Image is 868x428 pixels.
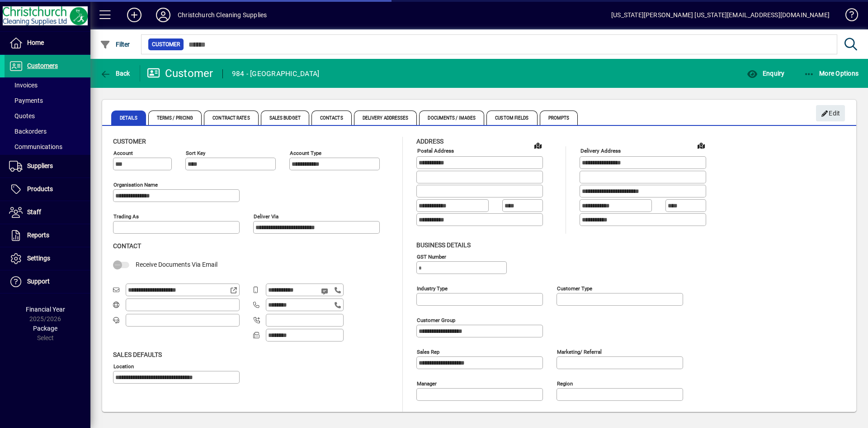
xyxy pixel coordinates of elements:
span: Business details [416,241,471,249]
mat-label: Customer type [557,285,592,291]
mat-label: Deliver via [254,213,278,220]
button: Filter [98,36,132,53]
a: Staff [5,201,90,224]
span: Sales defaults [113,351,162,358]
mat-label: Sales rep [417,348,439,355]
button: Profile [149,7,178,23]
mat-label: Marketing/ Referral [557,348,602,355]
span: Reports [27,231,49,239]
span: Invoices [9,82,38,89]
a: Suppliers [5,155,90,178]
div: Christchurch Cleaning Supplies [178,8,267,22]
span: Custom Fields [486,111,537,125]
a: Knowledge Base [839,2,857,31]
button: Enquiry [745,65,787,82]
div: [US_STATE][PERSON_NAME] [US_STATE][EMAIL_ADDRESS][DOMAIN_NAME] [611,8,830,22]
a: Reports [5,224,90,247]
mat-label: GST Number [417,253,446,260]
a: Products [5,178,90,201]
mat-label: Customer group [417,317,455,323]
span: Payments [9,97,43,104]
span: Quotes [9,112,35,120]
a: View on map [694,138,708,153]
mat-label: Organisation name [113,182,158,188]
mat-label: Account Type [290,150,321,156]
mat-label: Industry type [417,285,448,291]
span: Documents / Images [419,111,484,125]
span: Sales Budget [261,111,309,125]
span: Financial Year [26,306,65,313]
mat-label: Location [113,363,134,369]
a: Support [5,270,90,293]
span: Customers [27,62,58,69]
span: Contract Rates [204,111,258,125]
a: Communications [5,139,90,154]
span: Package [33,325,57,332]
mat-label: Account [113,150,133,156]
a: Settings [5,247,90,270]
div: Customer [147,66,213,81]
a: Quotes [5,108,90,124]
span: Backorders [9,128,47,135]
span: Prompts [540,111,578,125]
button: Add [120,7,149,23]
button: More Options [802,65,861,82]
button: Send SMS [315,280,336,302]
span: Home [27,39,44,46]
a: View on map [531,138,545,153]
a: Home [5,32,90,54]
span: Edit [821,106,840,121]
span: Staff [27,208,41,216]
span: More Options [804,70,859,77]
span: Customer [152,40,180,49]
span: Details [111,111,146,125]
a: Invoices [5,77,90,93]
span: Suppliers [27,162,53,169]
mat-label: Manager [417,380,437,386]
span: Back [100,70,130,77]
span: Contacts [311,111,352,125]
mat-label: Sort key [186,150,205,156]
mat-label: Trading as [113,213,139,220]
span: Products [27,185,53,192]
span: Filter [100,41,130,48]
span: Communications [9,143,62,150]
span: Customer [113,138,146,145]
button: Edit [816,105,845,121]
a: Payments [5,93,90,108]
span: Settings [27,255,50,262]
button: Back [98,65,132,82]
span: Delivery Addresses [354,111,417,125]
mat-label: Region [557,380,573,386]
span: Support [27,278,50,285]
span: Enquiry [747,70,784,77]
span: Address [416,138,443,145]
span: Contact [113,242,141,250]
span: Terms / Pricing [148,111,202,125]
span: Receive Documents Via Email [136,261,217,268]
app-page-header-button: Back [90,65,140,82]
a: Backorders [5,124,90,139]
div: 984 - [GEOGRAPHIC_DATA] [232,67,320,81]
